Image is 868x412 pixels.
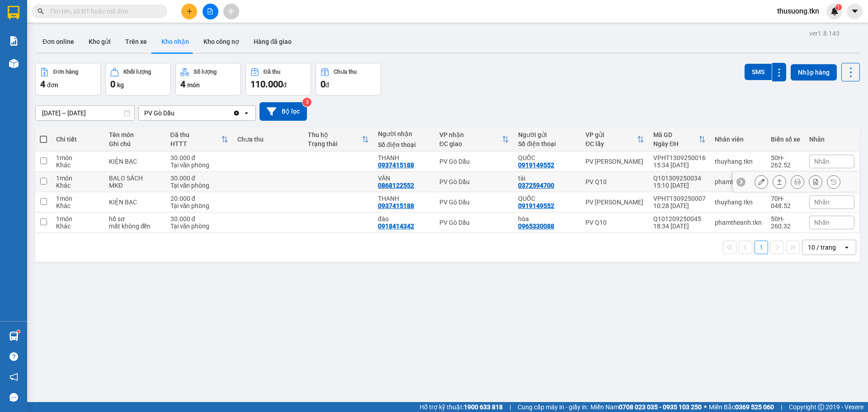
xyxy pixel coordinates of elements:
[585,158,644,165] div: PV [PERSON_NAME]
[302,98,311,107] sup: 3
[35,63,101,95] button: Đơn hàng4đơn
[109,223,161,230] div: mất không đền
[175,109,176,118] input: Selected PV Gò Dầu.
[653,131,698,138] div: Mã GD
[809,28,840,38] div: ver 1.8.143
[619,403,702,411] strong: 0708 023 035 - 0935 103 250
[585,140,637,147] div: ĐC lấy
[585,219,644,226] div: PV Q10
[585,199,644,206] div: PV [PERSON_NAME]
[264,69,280,75] div: Đã thu
[181,4,197,19] button: plus
[321,79,325,90] span: 0
[851,7,859,15] span: caret-down
[653,215,706,223] div: Q101209250045
[847,4,863,19] button: caret-down
[40,79,45,90] span: 4
[818,404,824,410] span: copyright
[170,202,229,209] div: Tại văn phòng
[180,79,185,90] span: 4
[590,402,702,412] span: Miền Nam
[123,69,151,75] div: Khối lượng
[170,223,229,230] div: Tại văn phòng
[771,215,800,230] div: 50H-260.32
[228,8,234,14] span: aim
[223,4,239,19] button: aim
[47,81,58,89] span: đơn
[196,31,246,52] button: Kho công nợ
[715,219,762,226] div: phamtheanh.tkn
[9,393,18,402] span: message
[709,402,774,412] span: Miền Bắc
[308,140,362,147] div: Trạng thái
[105,63,171,95] button: Khối lượng0kg
[420,402,503,412] span: Hỗ trợ kỹ thuật:
[518,402,588,412] span: Cung cấp máy in - giấy in:
[316,63,381,95] button: Chưa thu0đ
[109,175,161,182] div: BALO SÁCH
[653,195,706,202] div: VPHT1309250007
[193,69,217,75] div: Số lượng
[170,161,229,169] div: Tại văn phòng
[259,102,307,121] button: Bộ lọc
[109,131,161,138] div: Tên món
[9,373,18,381] span: notification
[56,215,99,223] div: 1 món
[378,223,414,230] div: 0918414342
[830,7,839,15] img: icon-new-feature
[581,128,649,152] th: Toggle SortBy
[439,158,509,165] div: PV Gò Dầu
[334,69,357,75] div: Chưa thu
[378,154,430,161] div: THANH
[835,4,842,10] sup: 1
[245,63,311,95] button: Đã thu110.000đ
[246,31,299,52] button: Hàng đã giao
[117,81,124,89] span: kg
[715,178,762,185] div: phamtheanh.tkn
[303,128,373,152] th: Toggle SortBy
[585,178,644,185] div: PV Q10
[378,195,430,202] div: THANH
[9,59,19,68] img: warehouse-icon
[781,402,782,412] span: |
[518,154,576,161] div: QUỐC
[735,403,774,411] strong: 0369 525 060
[439,140,502,147] div: ĐC giao
[8,6,19,19] img: logo-vxr
[186,8,193,14] span: plus
[170,140,222,147] div: HTTT
[237,136,298,143] div: Chưa thu
[439,199,509,206] div: PV Gò Dầu
[378,141,430,148] div: Số điện thoại
[109,182,161,189] div: MKĐ
[170,154,229,161] div: 30.000 đ
[187,81,200,89] span: món
[518,140,576,147] div: Số điện thoại
[56,161,99,169] div: Khác
[170,195,229,202] div: 20.000 đ
[144,109,175,118] div: PV Gò Dầu
[771,154,800,169] div: 50H-262.52
[518,223,554,230] div: 0965330088
[653,202,706,209] div: 10:28 [DATE]
[325,81,329,89] span: đ
[439,178,509,185] div: PV Gò Dầu
[791,64,837,81] button: Nhập hàng
[653,182,706,189] div: 15:10 [DATE]
[755,175,768,189] div: Sửa đơn hàng
[518,175,576,182] div: tài
[56,202,99,209] div: Khác
[50,6,156,16] input: Tìm tên, số ĐT hoặc mã đơn
[110,79,115,90] span: 0
[378,175,430,182] div: VÂN
[170,215,229,223] div: 30.000 đ
[518,215,576,223] div: hòa
[56,195,99,202] div: 1 món
[649,128,710,152] th: Toggle SortBy
[9,36,19,46] img: solution-icon
[439,131,502,138] div: VP nhận
[809,136,854,143] div: Nhãn
[439,219,509,226] div: PV Gò Dầu
[715,136,762,143] div: Nhân viên
[35,31,81,52] button: Đơn online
